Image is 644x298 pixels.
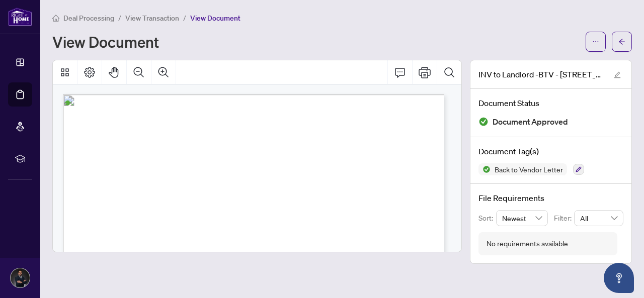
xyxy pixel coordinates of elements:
span: home [52,15,59,22]
span: Newest [502,211,542,226]
h4: Document Tag(s) [478,145,623,157]
img: Document Status [478,117,489,127]
span: View Transaction [125,14,179,23]
span: View Document [190,14,240,23]
h1: View Document [52,34,159,50]
span: Deal Processing [63,14,114,23]
img: Status Icon [478,163,491,175]
span: Document Approved [493,115,568,129]
h4: File Requirements [478,192,623,204]
span: INV to Landlord -BTV - [STREET_ADDRESS] 1907.pdf [478,68,604,80]
p: Filter: [554,213,574,224]
span: All [580,211,617,226]
img: Profile Icon [11,268,30,287]
span: Back to Vendor Letter [491,166,567,173]
h4: Document Status [478,97,623,109]
img: logo [8,8,32,26]
li: / [118,12,121,24]
button: Open asap [604,263,634,293]
li: / [183,12,186,24]
p: Sort: [478,213,496,224]
span: ellipsis [592,38,599,45]
span: edit [614,71,621,78]
span: arrow-left [618,38,625,45]
div: No requirements available [487,238,568,249]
